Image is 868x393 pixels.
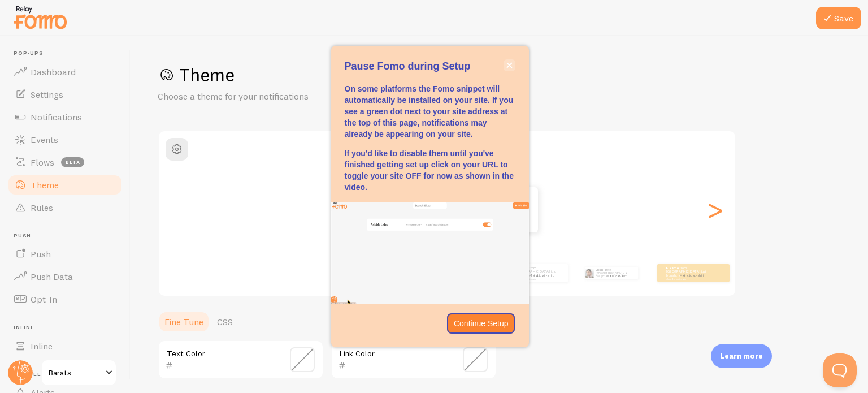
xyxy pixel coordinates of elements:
small: about 4 minutes ago [666,278,710,280]
a: Theme [7,174,123,196]
div: Pause Fomo during Setup [331,46,529,347]
a: Dashboard [7,61,123,83]
span: beta [61,157,84,167]
a: Metallica t-shirt [680,273,704,278]
button: close, [504,59,515,71]
p: Continue Setup [454,318,509,329]
div: Learn more [711,344,772,368]
span: Theme [31,179,59,191]
a: Events [7,128,123,151]
span: Events [31,134,58,145]
span: Rules [31,202,53,213]
a: Opt-In [7,288,123,310]
a: Notifications [7,106,123,128]
small: about 4 minutes ago [516,278,562,280]
h1: Theme [158,63,841,87]
span: Push [14,232,123,240]
a: Inline [7,335,123,357]
p: On some platforms the Fomo snippet will automatically be installed on your site. If you see a gre... [345,83,515,140]
a: Barats [41,359,117,386]
a: Fine Tune [158,310,210,333]
img: fomo-relay-logo-orange.svg [12,3,68,32]
p: Choose a theme for your notifications [158,90,429,103]
p: If you'd like to disable them until you've finished getting set up click on your URL to toggle yo... [345,148,515,193]
strong: elkamel [596,268,606,271]
span: Barats [49,366,102,379]
span: Push [31,248,51,260]
span: Push Data [31,271,73,282]
a: Settings [7,83,123,106]
p: Pause Fomo during Setup [345,59,515,74]
p: from [GEOGRAPHIC_DATA] just bought a [516,266,563,280]
a: Push [7,243,123,265]
iframe: Help Scout Beacon - Open [823,353,857,387]
h2: Classic [159,138,735,156]
span: Inline [14,324,123,331]
a: Rules [7,196,123,219]
a: Metallica t-shirt [607,274,626,278]
div: Next slide [708,169,722,251]
p: from [GEOGRAPHIC_DATA] just bought a [596,267,633,279]
span: Opt-In [31,293,57,305]
p: from [GEOGRAPHIC_DATA] just bought a [666,266,711,280]
span: Settings [31,89,63,100]
a: Flows beta [7,151,123,174]
span: Inline [31,340,53,352]
p: Learn more [720,351,763,361]
span: Notifications [31,111,82,123]
button: Continue Setup [447,313,515,334]
a: Push Data [7,265,123,288]
span: Dashboard [31,66,76,77]
a: CSS [210,310,240,333]
strong: elkamel [666,266,680,270]
span: Flows [31,157,54,168]
a: Metallica t-shirt [530,273,554,278]
img: Fomo [584,269,593,278]
span: Pop-ups [14,50,123,57]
